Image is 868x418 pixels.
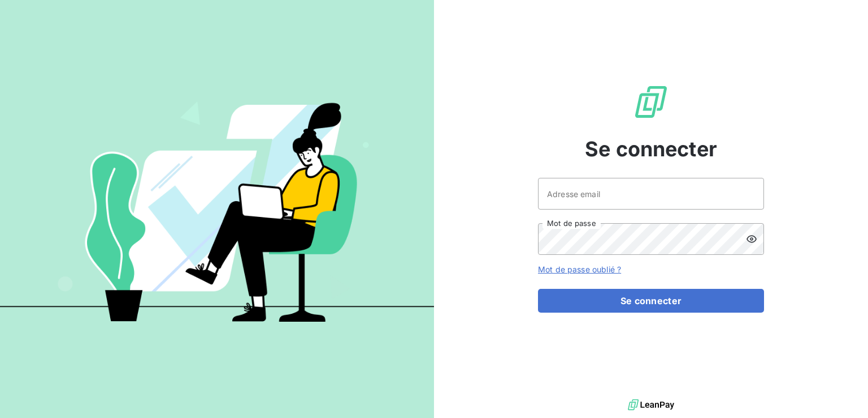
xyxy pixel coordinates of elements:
[585,134,717,164] span: Se connecter
[538,289,764,313] button: Se connecter
[538,265,621,274] a: Mot de passe oublié ?
[633,84,669,120] img: Logo LeanPay
[628,396,674,413] img: logo
[538,178,764,210] input: placeholder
